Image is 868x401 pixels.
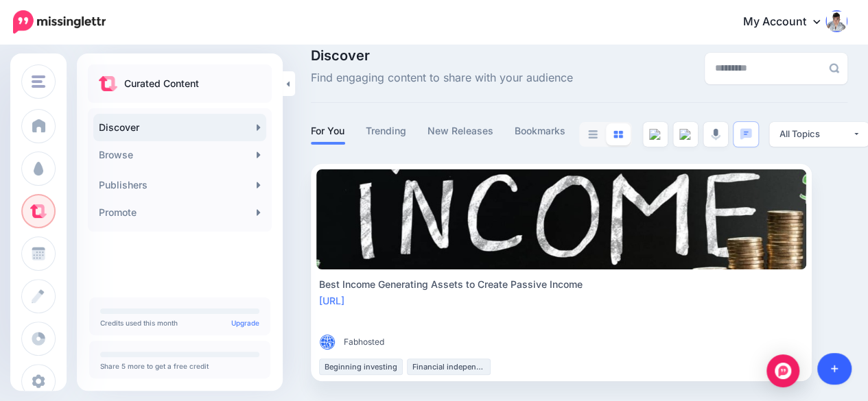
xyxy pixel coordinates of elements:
[613,130,623,138] img: grid-blue.png
[99,76,117,91] img: curate.png
[766,354,799,387] div: Open Intercom Messenger
[588,130,598,138] img: list-grey.png
[740,128,752,140] img: chat-square-blue.png
[679,129,692,140] img: video--grey.png
[311,69,573,87] span: Find engaging content to share with your audience
[779,127,852,141] div: All Topics
[93,171,266,199] a: Publishers
[427,123,494,139] a: New Releases
[407,359,491,375] li: Financial independence
[319,295,344,306] a: [URL]
[319,359,403,375] li: Beginning investing
[366,123,407,139] a: Trending
[319,334,336,350] img: TYYCC6P3C8XBFH4UB232QMVJB40VB2P9_thumb.png
[829,63,839,73] img: search-grey-6.png
[515,123,566,139] a: Bookmarks
[13,10,106,34] img: Missinglettr
[124,75,199,92] p: Curated Content
[311,123,345,139] a: For You
[93,141,266,169] a: Browse
[32,75,45,88] img: menu.png
[311,49,573,62] span: Discover
[93,199,266,226] a: Promote
[711,128,720,141] img: microphone-grey.png
[649,129,661,140] img: article--grey.png
[93,114,266,141] a: Discover
[344,335,384,349] span: Fabhosted
[729,5,847,39] a: My Account
[319,276,804,293] div: Best Income Generating Assets to Create Passive Income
